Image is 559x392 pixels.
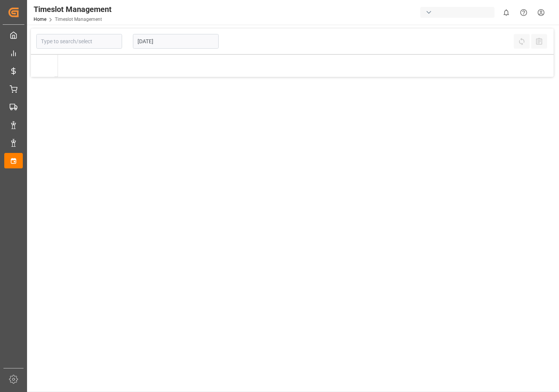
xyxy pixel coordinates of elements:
a: Home [34,17,46,22]
input: Type to search/select [36,34,122,49]
div: Timeslot Management [34,3,112,15]
button: Help Center [515,4,532,21]
button: show 0 new notifications [498,4,515,21]
input: DD-MM-YYYY [133,34,219,49]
